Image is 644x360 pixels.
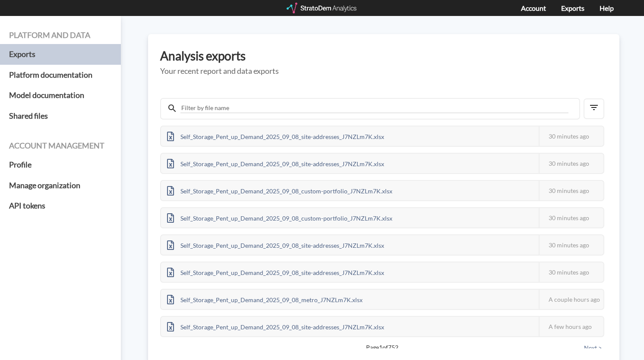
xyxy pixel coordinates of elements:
div: 30 minutes ago [539,154,603,173]
div: A few hours ago [539,317,603,336]
a: Model documentation [9,85,112,106]
div: Self_Storage_Pent_up_Demand_2025_09_08_site-addresses_J7NZLm7K.xlsx [161,235,390,255]
h3: Analysis exports [160,49,607,63]
div: Self_Storage_Pent_up_Demand_2025_09_08_metro_J7NZLm7K.xlsx [161,290,369,309]
div: Self_Storage_Pent_up_Demand_2025_09_08_site-addresses_J7NZLm7K.xlsx [161,317,390,336]
div: Self_Storage_Pent_up_Demand_2025_09_08_site-addresses_J7NZLm7K.xlsx [161,154,390,173]
span: Page 1 of 752 [190,343,574,352]
div: Self_Storage_Pent_up_Demand_2025_09_08_custom-portfolio_J7NZLm7K.xlsx [161,181,398,200]
a: Self_Storage_Pent_up_Demand_2025_09_08_site-addresses_J7NZLm7K.xlsx [161,240,390,248]
button: Next > [581,343,604,353]
div: Self_Storage_Pent_up_Demand_2025_09_08_custom-portfolio_J7NZLm7K.xlsx [161,208,398,227]
h5: Your recent report and data exports [160,67,607,76]
a: Self_Storage_Pent_up_Demand_2025_09_08_custom-portfolio_J7NZLm7K.xlsx [161,186,398,193]
a: Shared files [9,106,112,126]
h4: Account management [9,142,112,150]
div: A couple hours ago [539,290,603,309]
a: Exports [9,44,112,65]
a: Platform documentation [9,65,112,85]
div: 30 minutes ago [539,235,603,255]
a: Self_Storage_Pent_up_Demand_2025_09_08_metro_J7NZLm7K.xlsx [161,295,369,302]
a: Self_Storage_Pent_up_Demand_2025_09_08_site-addresses_J7NZLm7K.xlsx [161,322,390,329]
a: Help [600,4,614,12]
a: Self_Storage_Pent_up_Demand_2025_09_08_site-addresses_J7NZLm7K.xlsx [161,159,390,166]
div: 30 minutes ago [539,181,603,200]
a: Self_Storage_Pent_up_Demand_2025_09_08_site-addresses_J7NZLm7K.xlsx [161,268,390,275]
a: Self_Storage_Pent_up_Demand_2025_09_08_custom-portfolio_J7NZLm7K.xlsx [161,213,398,221]
div: 30 minutes ago [539,262,603,282]
input: Filter by file name [180,103,568,113]
a: API tokens [9,196,112,216]
div: 30 minutes ago [539,208,603,227]
a: Self_Storage_Pent_up_Demand_2025_09_08_site-addresses_J7NZLm7K.xlsx [161,132,390,139]
div: Self_Storage_Pent_up_Demand_2025_09_08_site-addresses_J7NZLm7K.xlsx [161,262,390,282]
a: Exports [561,4,584,12]
a: Manage organization [9,175,112,196]
div: 30 minutes ago [539,126,603,146]
div: Self_Storage_Pent_up_Demand_2025_09_08_site-addresses_J7NZLm7K.xlsx [161,126,390,146]
a: Profile [9,155,112,175]
a: Account [521,4,546,12]
h4: Platform and data [9,31,112,40]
